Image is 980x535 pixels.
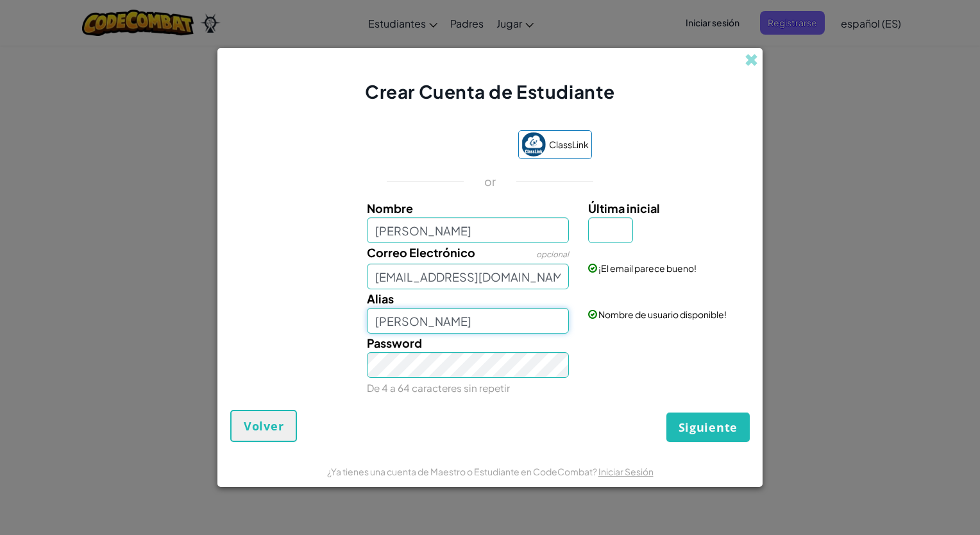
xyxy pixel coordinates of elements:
[484,174,496,189] p: or
[327,466,598,477] span: ¿Ya tienes una cuenta de Maestro o Estudiante en CodeCombat?
[367,245,475,260] span: Correo Electrónico
[666,412,750,442] button: Siguiente
[367,201,413,216] span: Nombre
[521,132,546,157] img: classlink-logo-small.png
[598,466,654,477] a: Iniciar Sesión
[536,250,569,259] span: opcional
[549,135,589,154] span: ClassLink
[679,420,738,435] span: Siguiente
[244,418,283,434] span: Volver
[588,201,660,216] span: Última inicial
[367,335,422,350] span: Password
[365,80,615,103] span: Crear Cuenta de Estudiante
[598,262,697,274] span: ¡El email parece bueno!
[367,291,394,306] span: Alias
[598,309,727,320] span: Nombre de usuario disponible!
[367,382,510,394] small: De 4 a 64 caracteres sin repetir
[230,410,297,442] button: Volver
[382,132,512,160] iframe: Sign in with Google Button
